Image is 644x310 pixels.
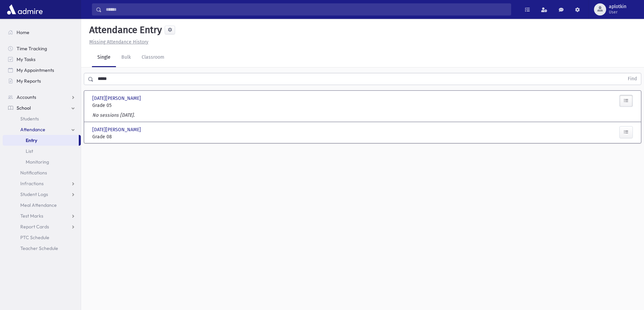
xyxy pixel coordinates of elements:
[20,116,39,122] span: Students
[3,113,81,124] a: Students
[20,180,44,187] span: Infractions
[3,189,81,200] a: Student Logs
[3,146,81,157] a: List
[92,112,135,119] label: No sessions [DATE].
[17,56,35,62] span: My Tasks
[102,3,511,16] input: Search
[3,243,81,254] a: Teacher Schedule
[3,27,81,38] a: Home
[20,126,45,133] span: Attendance
[20,234,49,241] span: PTC Schedule
[17,105,31,111] span: School
[3,124,81,135] a: Attendance
[92,48,116,67] a: Single
[87,24,162,36] h5: Attendance Entry
[17,67,54,73] span: My Appointments
[17,29,29,35] span: Home
[92,133,177,140] span: Grade 08
[20,213,43,219] span: Test Marks
[92,102,177,109] span: Grade 05
[3,76,81,86] a: My Reports
[3,178,81,189] a: Infractions
[3,103,81,113] a: School
[92,126,142,133] span: [DATE][PERSON_NAME]
[17,94,36,100] span: Accounts
[3,92,81,103] a: Accounts
[20,202,57,208] span: Meal Attendance
[89,39,148,45] u: Missing Attendance History
[20,191,48,197] span: Student Logs
[92,95,142,102] span: [DATE][PERSON_NAME]
[17,78,41,84] span: My Reports
[3,135,79,146] a: Entry
[624,73,641,85] button: Find
[20,224,49,230] span: Report Cards
[26,137,37,143] span: Entry
[26,148,33,154] span: List
[3,54,81,65] a: My Tasks
[609,4,626,9] span: aplotkin
[17,46,47,52] span: Time Tracking
[3,221,81,232] a: Report Cards
[136,48,170,67] a: Classroom
[5,3,44,16] img: AdmirePro
[3,43,81,54] a: Time Tracking
[116,48,136,67] a: Bulk
[3,200,81,210] a: Meal Attendance
[3,167,81,178] a: Notifications
[3,210,81,221] a: Test Marks
[3,65,81,76] a: My Appointments
[3,232,81,243] a: PTC Schedule
[20,170,47,176] span: Notifications
[20,245,58,251] span: Teacher Schedule
[3,157,81,167] a: Monitoring
[87,39,148,45] a: Missing Attendance History
[26,159,49,165] span: Monitoring
[609,9,626,15] span: User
